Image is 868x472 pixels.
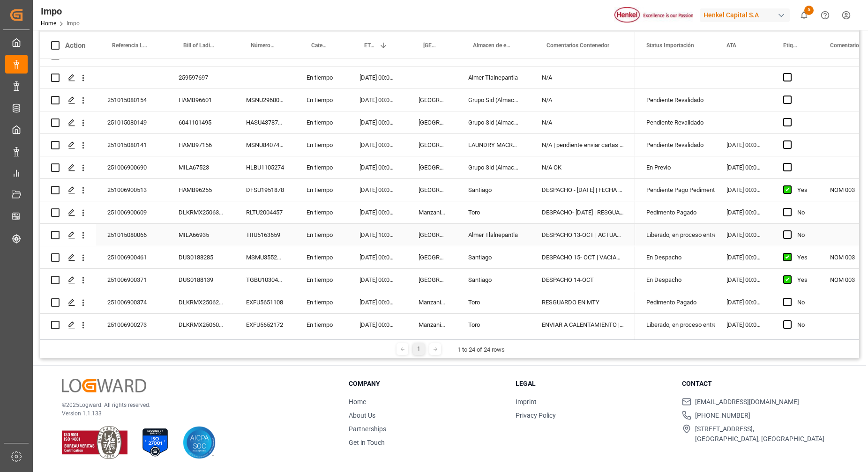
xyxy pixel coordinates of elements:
[473,42,511,49] span: Almacen de entrega
[96,156,167,178] div: 251006900690
[295,246,348,268] div: En tiempo
[112,42,148,49] span: Referencia Leschaco
[348,66,407,88] div: [DATE] 00:00:00
[349,398,366,406] a: Home
[407,269,457,291] div: [GEOGRAPHIC_DATA]
[348,246,407,268] div: [DATE] 00:00:00
[295,224,348,246] div: En tiempo
[41,4,80,18] div: Impo
[139,426,172,459] img: ISO 27001 Certification
[167,201,235,223] div: DLKRMX2506362
[295,179,348,201] div: En tiempo
[407,156,457,178] div: [GEOGRAPHIC_DATA]
[797,202,808,223] div: No
[96,224,167,246] div: 251015080066
[804,6,814,15] span: 5
[457,314,531,336] div: Toro
[348,314,407,336] div: [DATE] 00:00:00
[646,247,704,268] div: En Despacho
[235,269,295,291] div: TGBU1030411
[349,439,385,446] a: Get in Touch
[96,111,167,133] div: 251015080149
[167,179,235,201] div: HAMB96255
[531,66,635,88] div: N/A
[646,314,704,336] div: Liberado, en proceso entrega
[96,134,167,156] div: 251015080141
[62,379,146,392] img: Logward Logo
[407,201,457,223] div: Manzanillo
[235,314,295,336] div: EXFU5652172
[62,401,325,409] p: © 2025 Logward. All rights reserved.
[715,156,772,178] div: [DATE] 00:00:00
[349,412,375,419] a: About Us
[715,134,772,156] div: [DATE] 00:00:00
[407,89,457,111] div: [GEOGRAPHIC_DATA]
[516,379,671,389] h3: Legal
[348,89,407,111] div: [DATE] 00:00:00
[235,224,295,246] div: TIIU5163659
[167,156,235,178] div: MILA67523
[516,398,537,406] a: Imprint
[235,291,295,313] div: EXFU5651108
[235,89,295,111] div: MSNU2968043
[715,201,772,223] div: [DATE] 00:00:00
[457,134,531,156] div: LAUNDRY MACRO CEDIS TOLUCA/ ALMACEN DE MATERIA PRIMA
[62,426,127,459] img: ISO 9001 & ISO 14001 Certification
[348,179,407,201] div: [DATE] 00:00:00
[349,425,386,433] a: Partnerships
[235,134,295,156] div: MSNU8407435
[682,379,837,389] h3: Contact
[797,314,808,336] div: No
[348,111,407,133] div: [DATE] 00:00:00
[407,246,457,268] div: [GEOGRAPHIC_DATA]
[531,269,635,291] div: DESPACHO 14-OCT
[295,291,348,313] div: En tiempo
[531,89,635,111] div: N/A
[407,179,457,201] div: [GEOGRAPHIC_DATA]
[96,179,167,201] div: 251006900513
[457,111,531,133] div: Grupo Sid (Almacenaje y Distribucion AVIOR)
[646,202,704,223] div: Pedimento Pagado
[715,179,772,201] div: [DATE] 00:00:00
[715,269,772,291] div: [DATE] 00:00:00
[614,7,693,23] img: Henkel%20logo.jpg_1689854090.jpg
[700,6,793,24] button: Henkel Capital S.A
[349,379,504,389] h3: Company
[40,89,635,111] div: Press SPACE to select this row.
[295,269,348,291] div: En tiempo
[457,66,531,88] div: Almer Tlalnepantla
[457,179,531,201] div: Santiago
[413,343,425,355] div: 1
[295,89,348,111] div: En tiempo
[65,41,85,50] div: Action
[457,224,531,246] div: Almer Tlalnepantla
[295,66,348,88] div: En tiempo
[797,292,808,313] div: No
[531,179,635,201] div: DESPACHO - [DATE] | FECHA ETOQUETADO [DATE]
[348,201,407,223] div: [DATE] 00:00:00
[167,66,235,88] div: 259597697
[348,269,407,291] div: [DATE] 00:00:00
[457,201,531,223] div: Toro
[96,201,167,223] div: 251006900609
[531,291,635,313] div: RESGUARDO EN MTY
[348,156,407,178] div: [DATE] 00:00:00
[311,42,329,49] span: Categoría
[531,314,635,336] div: ENVIAR A CALENTAMIENTO | 16-OCT
[457,246,531,268] div: Santiago
[797,224,808,246] div: No
[235,246,295,268] div: MSMU3552118
[348,291,407,313] div: [DATE] 00:00:00
[41,20,56,27] a: Home
[62,409,325,418] p: Version 1.1.133
[40,66,635,89] div: Press SPACE to select this row.
[407,224,457,246] div: [GEOGRAPHIC_DATA]
[516,412,556,419] a: Privacy Policy
[183,426,216,459] img: AICPA SOC
[457,269,531,291] div: Santiago
[407,314,457,336] div: Manzanillo
[167,291,235,313] div: DLKRMX2506231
